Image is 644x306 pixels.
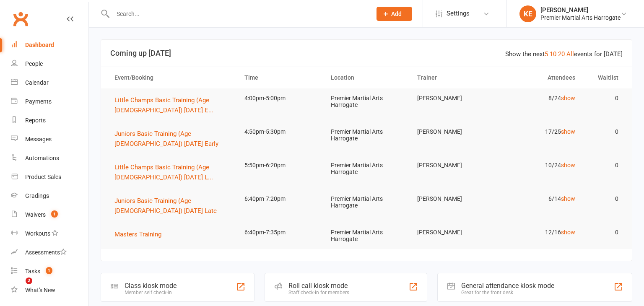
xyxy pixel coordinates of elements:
[410,189,496,209] td: [PERSON_NAME]
[11,243,88,262] a: Assessments
[114,96,213,114] span: Little Champs Basic Training (Age [DEMOGRAPHIC_DATA]) [DATE] E...
[125,282,177,290] div: Class kiosk mode
[558,50,565,58] a: 20
[25,249,67,256] div: Assessments
[237,223,323,242] td: 6:40pm-7:35pm
[323,156,410,182] td: Premier Martial Arts Harrogate
[51,210,58,218] span: 1
[540,6,621,14] div: [PERSON_NAME]
[114,95,229,115] button: Little Champs Basic Training (Age [DEMOGRAPHIC_DATA]) [DATE] E...
[583,223,626,242] td: 0
[114,163,213,181] span: Little Champs Basic Training (Age [DEMOGRAPHIC_DATA]) [DATE] L...
[25,230,50,237] div: Workouts
[288,290,349,296] div: Staff check-in for members
[410,223,496,242] td: [PERSON_NAME]
[237,189,323,209] td: 6:40pm-7:20pm
[25,60,43,67] div: People
[545,50,548,58] a: 5
[461,282,554,290] div: General attendance kiosk mode
[11,130,88,149] a: Messages
[237,122,323,142] td: 4:50pm-5:30pm
[25,192,49,199] div: Gradings
[25,287,55,293] div: What's New
[25,41,54,48] div: Dashboard
[11,224,88,243] a: Workouts
[11,36,88,54] a: Dashboard
[25,79,49,86] div: Calendar
[114,197,217,215] span: Juniors Basic Training (Age [DEMOGRAPHIC_DATA]) [DATE] Late
[25,136,52,143] div: Messages
[114,130,218,148] span: Juniors Basic Training (Age [DEMOGRAPHIC_DATA]) [DATE] Early
[25,155,59,161] div: Automations
[410,156,496,175] td: [PERSON_NAME]
[583,189,626,209] td: 0
[110,49,623,57] h3: Coming up [DATE]
[114,162,229,182] button: Little Champs Basic Training (Age [DEMOGRAPHIC_DATA]) [DATE] L...
[11,54,88,73] a: People
[288,282,349,290] div: Roll call kiosk mode
[11,92,88,111] a: Payments
[26,277,32,284] span: 2
[323,88,410,115] td: Premier Martial Arts Harrogate
[496,156,582,175] td: 10/24
[237,156,323,175] td: 5:50pm-6:20pm
[583,122,626,142] td: 0
[505,49,623,59] div: Show the next events for [DATE]
[540,14,621,21] div: Premier Martial Arts Harrogate
[25,211,46,218] div: Waivers
[114,196,229,216] button: Juniors Basic Training (Age [DEMOGRAPHIC_DATA]) [DATE] Late
[496,67,582,88] th: Attendees
[11,168,88,187] a: Product Sales
[496,88,582,108] td: 8/24
[107,67,237,88] th: Event/Booking
[583,67,626,88] th: Waitlist
[410,122,496,142] td: [PERSON_NAME]
[11,73,88,92] a: Calendar
[561,162,575,169] a: show
[377,7,412,21] button: Add
[25,98,52,105] div: Payments
[125,290,177,296] div: Member self check-in
[323,189,410,215] td: Premier Martial Arts Harrogate
[11,281,88,300] a: What's New
[519,5,536,22] div: KE
[566,50,574,58] a: All
[391,10,402,17] span: Add
[550,50,556,58] a: 10
[114,129,229,149] button: Juniors Basic Training (Age [DEMOGRAPHIC_DATA]) [DATE] Early
[496,189,582,209] td: 6/14
[114,229,167,239] button: Masters Training
[583,88,626,108] td: 0
[25,174,61,180] div: Product Sales
[496,223,582,242] td: 12/16
[561,95,575,101] a: show
[237,67,323,88] th: Time
[410,88,496,108] td: [PERSON_NAME]
[11,205,88,224] a: Waivers 1
[114,231,161,238] span: Masters Training
[11,262,88,281] a: Tasks 1
[46,267,52,274] span: 1
[237,88,323,108] td: 4:00pm-5:00pm
[496,122,582,142] td: 17/25
[561,229,575,236] a: show
[25,268,40,275] div: Tasks
[110,8,366,20] input: Search...
[8,277,29,298] iframe: Intercom live chat
[11,149,88,168] a: Automations
[410,67,496,88] th: Trainer
[11,187,88,205] a: Gradings
[447,4,470,23] span: Settings
[323,67,410,88] th: Location
[25,117,46,124] div: Reports
[323,223,410,249] td: Premier Martial Arts Harrogate
[461,290,554,296] div: Great for the front desk
[323,122,410,148] td: Premier Martial Arts Harrogate
[10,8,31,29] a: Clubworx
[11,111,88,130] a: Reports
[561,195,575,202] a: show
[561,128,575,135] a: show
[583,156,626,175] td: 0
